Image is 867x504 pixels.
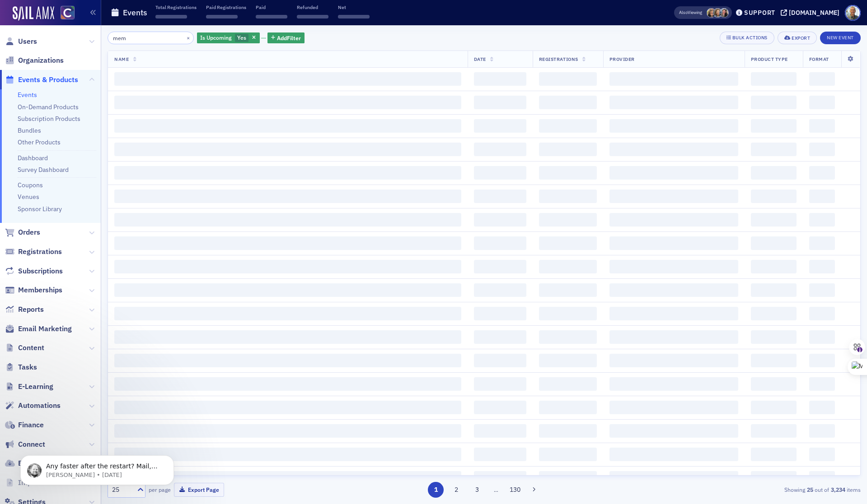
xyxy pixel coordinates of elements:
a: Events & Products [5,75,78,85]
a: Connect [5,439,45,449]
a: Automations [5,401,61,411]
iframe: Intercom notifications message [7,436,187,499]
a: Venues [18,193,39,201]
a: Sponsor Library [18,205,62,213]
a: Other Products [18,138,61,146]
span: Organizations [18,55,64,65]
span: Users [18,37,37,46]
a: Subscriptions [5,266,63,276]
a: E-Learning [5,382,53,392]
img: SailAMX [61,6,75,20]
span: Reports [18,305,44,314]
a: Content [5,343,44,353]
span: Any faster after the restart? Mail, Messages, and Photos seem high but I don't think that is too ... [39,26,151,114]
a: Events [18,91,37,99]
a: Dashboard [18,154,48,162]
a: Imports [5,478,45,488]
a: Bundles [18,126,41,134]
a: Registrations [5,247,62,257]
span: Registrations [18,247,62,257]
a: Tasks [5,362,37,372]
a: Finance [5,420,44,430]
a: Users [5,37,37,46]
span: Events & Products [18,75,78,85]
span: Memberships [18,285,62,295]
span: Email Marketing [18,324,72,334]
span: Subscriptions [18,266,63,276]
span: Tasks [18,362,37,372]
span: Finance [18,420,44,430]
a: Reports [5,305,44,314]
a: Exports [5,458,43,468]
img: SailAMX [13,6,54,21]
a: Memberships [5,285,62,295]
p: Message from Aidan, sent 2w ago [39,35,156,43]
a: Subscription Products [18,115,80,123]
a: Coupons [18,181,43,189]
span: Automations [18,401,61,411]
span: Content [18,343,44,353]
a: Orders [5,227,40,237]
a: On-Demand Products [18,103,79,111]
span: E-Learning [18,382,53,392]
a: View Homepage [54,6,75,21]
a: Survey Dashboard [18,166,69,174]
span: Orders [18,227,40,237]
a: Email Marketing [5,324,72,334]
a: Organizations [5,55,64,65]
